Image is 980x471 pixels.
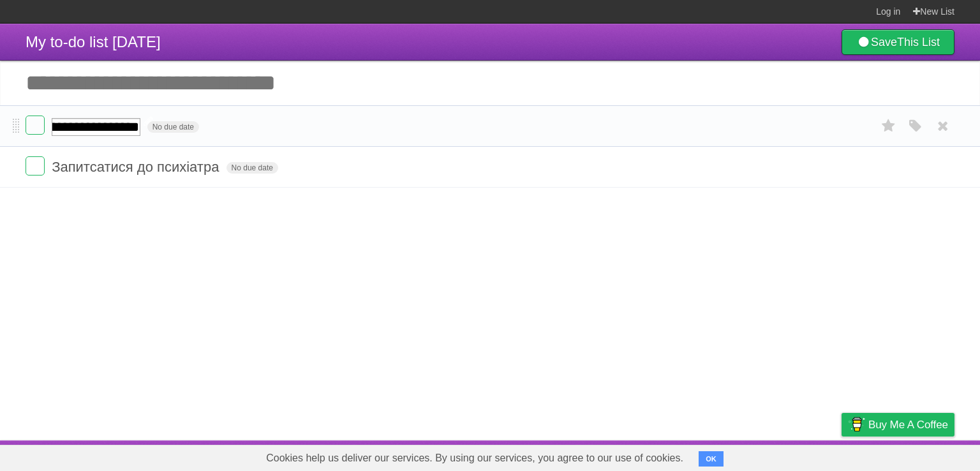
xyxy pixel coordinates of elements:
[26,156,45,176] label: Done
[253,445,696,471] span: Cookies help us deliver our services. By using our services, you agree to our use of cookies.
[26,116,45,135] label: Done
[848,414,865,435] img: Buy me a coffee
[842,413,954,437] a: Buy me a coffee
[877,116,901,137] label: Star task
[874,444,954,468] a: Suggest a feature
[714,444,766,468] a: Developers
[825,444,858,468] a: Privacy
[782,444,810,468] a: Terms
[842,29,954,55] a: SaveThis List
[147,121,199,133] span: No due date
[897,36,940,49] b: This List
[226,162,278,174] span: No due date
[672,444,699,468] a: About
[868,414,948,436] span: Buy me a coffee
[26,33,161,50] span: My to-do list [DATE]
[52,159,222,175] span: Запитсатися до психіатра
[699,451,724,467] button: OK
